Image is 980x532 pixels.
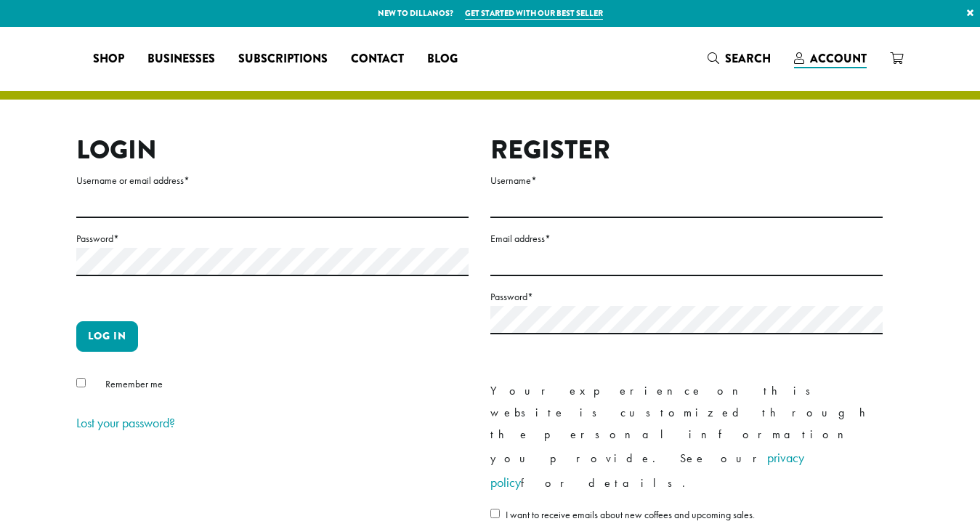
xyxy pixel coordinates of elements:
[490,288,883,306] label: Password
[76,414,175,431] a: Lost your password?
[351,50,404,68] span: Contact
[490,380,883,495] p: Your experience on this website is customized through the personal information you provide. See o...
[93,50,124,68] span: Shop
[490,134,883,166] h2: Register
[76,230,469,248] label: Password
[490,509,500,518] input: I want to receive emails about new coffees and upcoming sales.
[81,47,136,70] a: Shop
[810,50,867,67] span: Account
[490,172,883,190] label: Username
[76,172,469,190] label: Username or email address
[725,50,771,67] span: Search
[696,47,782,70] a: Search
[76,321,138,352] button: Log in
[147,50,215,68] span: Businesses
[427,50,458,68] span: Blog
[490,449,804,491] a: privacy policy
[465,7,603,20] a: Get started with our best seller
[105,377,163,390] span: Remember me
[238,50,328,68] span: Subscriptions
[506,508,755,521] span: I want to receive emails about new coffees and upcoming sales.
[76,134,469,166] h2: Login
[490,230,883,248] label: Email address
